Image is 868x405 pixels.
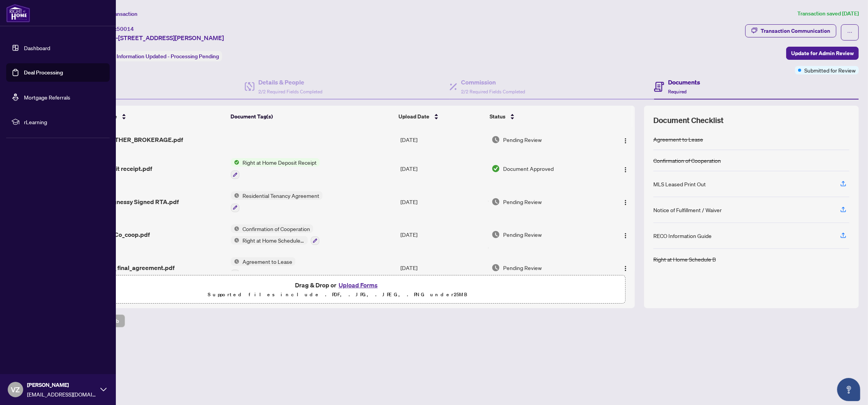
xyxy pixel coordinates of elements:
span: Submitted for Review [804,66,856,74]
img: Status Icon [231,158,239,167]
span: INVOICE_OTHER_BROKERAGE.pdf [83,135,183,144]
button: Logo [619,162,632,175]
th: (6) File Name [80,106,227,127]
span: Document Approved [503,164,554,173]
td: [DATE] [397,152,488,185]
span: Required [668,89,687,94]
span: Upload Date [398,112,429,121]
th: Document Tag(s) [227,106,395,127]
span: Agreement to Lease [239,257,295,266]
span: Right at Home Schedule B [239,236,308,245]
img: Document Status [492,230,500,239]
button: Logo [619,196,632,208]
img: Document Status [492,135,500,144]
a: Dashboard [24,44,50,51]
span: Main Fl-[STREET_ADDRESS][PERSON_NAME] [96,33,224,42]
span: rLearning [24,118,104,126]
img: Logo [622,233,629,239]
img: Logo [622,199,629,206]
a: Deal Processing [24,69,63,76]
span: RAH deposit receipt.pdf [83,164,152,173]
span: Pending Review [503,230,542,239]
span: Pending Review [503,135,542,144]
p: Supported files include .PDF, .JPG, .JPEG, .PNG under 25 MB [54,290,620,299]
button: Update for Admin Review [786,47,859,60]
button: Upload Forms [336,280,380,290]
span: 24_ Main fl_ final_agreement.pdf [83,263,175,272]
div: Status: [96,51,222,61]
td: [DATE] [397,127,488,152]
img: Logo [622,167,629,173]
img: Document Status [492,164,500,173]
span: Pending Review [503,197,542,206]
span: Right at Home Deposit Receipt [239,158,320,167]
span: Drag & Drop orUpload FormsSupported files include .PDF, .JPG, .JPEG, .PNG under25MB [50,275,625,304]
h4: Details & People [258,78,322,87]
a: Mortgage Referrals [24,94,70,101]
button: Open asap [837,378,860,401]
th: Upload Date [395,106,486,127]
span: [PERSON_NAME] [27,381,97,389]
button: Status IconConfirmation of CooperationStatus IconRight at Home Schedule B [231,224,319,245]
td: [DATE] [397,185,488,218]
img: Logo [622,138,629,144]
td: [DATE] [397,251,488,284]
span: Confirmation of Cooperation [239,224,313,233]
span: Status [490,112,505,121]
span: ellipsis [847,30,853,35]
div: Right at Home Schedule B [653,255,716,263]
span: Document Checklist [653,115,724,126]
div: RECO Information Guide [653,231,712,240]
span: Update for Admin Review [791,47,854,59]
span: 2/2 Required Fields Completed [461,89,525,94]
span: 2/2 Required Fields Completed [258,89,322,94]
h4: Commission [461,78,525,87]
div: Agreement to Lease [653,135,703,143]
img: Status Icon [231,257,239,266]
td: [DATE] [397,218,488,251]
button: Logo [619,262,632,274]
th: Status [487,106,600,127]
div: Notice of Fulfillment / Waiver [653,206,722,214]
img: Status Icon [231,236,239,245]
article: Transaction saved [DATE] [797,9,859,18]
h4: Documents [668,78,700,87]
span: 24_OShaugnessy Signed RTA.pdf [83,197,179,206]
img: Status Icon [231,191,239,200]
img: Document Status [492,263,500,272]
button: Transaction Communication [745,24,836,37]
span: Pending Review [503,263,542,272]
img: logo [6,4,30,22]
img: Logo [622,265,629,272]
div: Transaction Communication [761,25,830,37]
span: 50014 [117,25,134,32]
span: Residential Tenancy Agreement [239,191,322,200]
img: Document Status [492,197,500,206]
button: Status IconRight at Home Deposit Receipt [231,158,320,179]
button: Status IconResidential Tenancy Agreement [231,191,322,212]
span: 24_ Sch B_ Co_coop.pdf [83,230,150,239]
img: Status Icon [231,224,239,233]
div: MLS Leased Print Out [653,180,706,188]
span: [EMAIL_ADDRESS][DOMAIN_NAME] [27,390,97,398]
span: View Transaction [96,10,137,17]
span: VZ [11,384,20,395]
button: Logo [619,228,632,241]
div: Confirmation of Cooperation [653,156,721,165]
span: Information Updated - Processing Pending [117,53,219,60]
button: Status IconAgreement to Lease [231,257,295,278]
button: Logo [619,133,632,146]
span: Drag & Drop or [295,280,380,290]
